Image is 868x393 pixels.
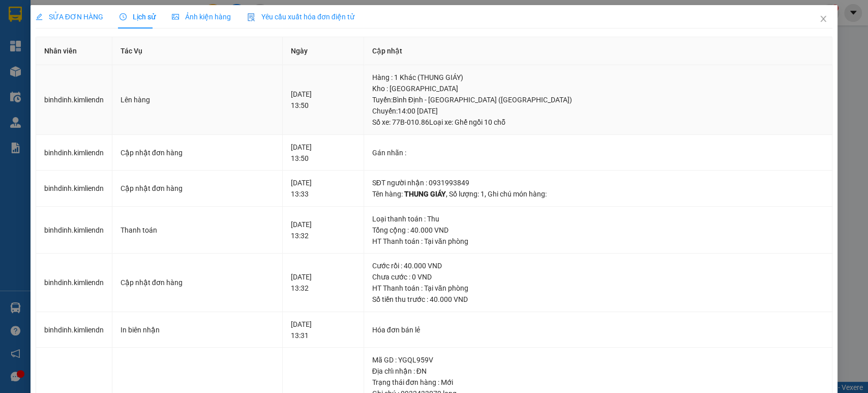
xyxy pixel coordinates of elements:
[372,213,824,224] div: Loại thanh toán : Thu
[121,277,274,288] div: Cập nhật đơn hàng
[247,13,255,21] img: icon
[36,65,112,135] td: binhdinh.kimliendn
[481,190,485,198] span: 1
[372,147,824,158] div: Gán nhãn :
[372,83,824,94] div: Kho : [GEOGRAPHIC_DATA]
[372,260,824,271] div: Cước rồi : 40.000 VND
[121,183,274,194] div: Cập nhật đơn hàng
[36,13,43,20] span: edit
[291,319,355,341] div: [DATE] 13:31
[247,13,354,21] span: Yêu cầu xuất hóa đơn điện tử
[372,324,824,335] div: Hóa đơn bán lẻ
[36,254,112,312] td: binhdinh.kimliendn
[372,72,824,83] div: Hàng : 1 Khác (THUNG GIÁY)
[291,89,355,111] div: [DATE] 13:50
[112,37,283,65] th: Tác Vụ
[119,13,156,21] span: Lịch sử
[172,13,231,21] span: Ảnh kiện hàng
[121,94,274,105] div: Lên hàng
[404,190,446,198] span: THUNG GIÁY
[36,312,112,348] td: binhdinh.kimliendn
[372,294,824,305] div: Số tiền thu trước : 40.000 VND
[121,224,274,236] div: Thanh toán
[121,324,274,335] div: In biên nhận
[809,5,837,34] button: Close
[372,224,824,236] div: Tổng cộng : 40.000 VND
[372,236,824,247] div: HT Thanh toán : Tại văn phòng
[172,13,179,20] span: picture
[36,207,112,254] td: binhdinh.kimliendn
[291,219,355,241] div: [DATE] 13:32
[291,271,355,294] div: [DATE] 13:32
[372,188,824,200] div: Tên hàng: , Số lượng: , Ghi chú món hàng:
[372,94,824,128] div: Tuyến : Bình Định - [GEOGRAPHIC_DATA] ([GEOGRAPHIC_DATA]) Chuyến: 14:00 [DATE] Số xe: 77B-010.86 ...
[372,377,824,388] div: Trạng thái đơn hàng : Mới
[36,37,112,65] th: Nhân viên
[372,366,824,377] div: Địa chỉ nhận : ĐN
[372,283,824,294] div: HT Thanh toán : Tại văn phòng
[291,142,355,164] div: [DATE] 13:50
[36,171,112,207] td: binhdinh.kimliendn
[819,15,827,23] span: close
[121,147,274,158] div: Cập nhật đơn hàng
[372,271,824,283] div: Chưa cước : 0 VND
[119,13,127,20] span: clock-circle
[36,135,112,171] td: binhdinh.kimliendn
[36,13,103,21] span: SỬA ĐƠN HÀNG
[372,354,824,366] div: Mã GD : YGQL959V
[364,37,833,65] th: Cập nhật
[283,37,364,65] th: Ngày
[291,177,355,200] div: [DATE] 13:33
[372,177,824,188] div: SĐT người nhận : 0931993849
